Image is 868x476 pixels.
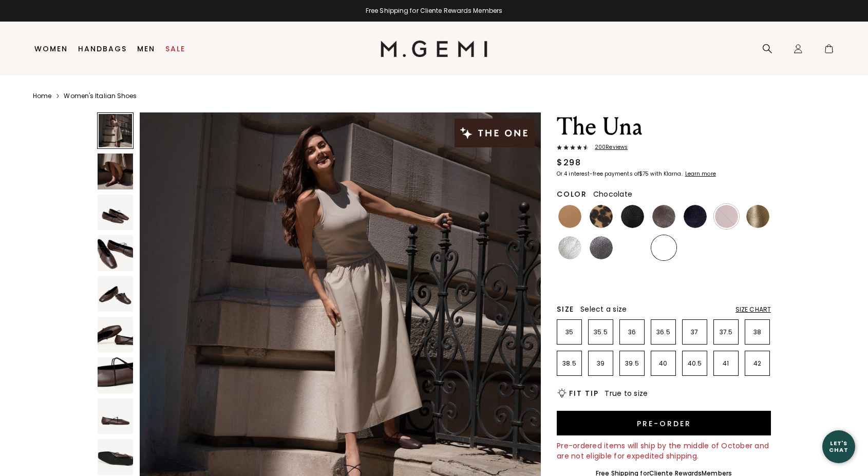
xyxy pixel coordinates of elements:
a: Home [33,92,51,100]
img: Cocoa [652,205,675,228]
klarna-placement-style-body: Or 4 interest-free payments of [557,170,639,178]
p: 38.5 [557,359,581,368]
p: 42 [745,359,769,368]
span: True to size [605,388,648,398]
div: Size Chart [735,306,771,314]
span: 200 Review s [589,144,628,150]
klarna-placement-style-cta: Learn more [685,170,716,178]
p: 36 [620,328,644,336]
p: 37.5 [714,328,738,336]
img: Gold [746,205,769,228]
img: The One tag [455,119,535,147]
img: Leopard Print [590,205,613,228]
div: $298 [557,157,581,169]
klarna-placement-style-amount: $75 [639,170,649,178]
img: Chocolate [652,236,675,259]
img: M.Gemi [381,41,488,57]
img: Antique Rose [684,236,707,259]
img: Black [621,205,644,228]
h1: The Una [557,112,771,141]
span: Select a size [580,304,627,314]
span: Chocolate [593,189,632,199]
p: 38 [745,328,769,336]
img: The Una [98,357,133,393]
img: The Una [98,317,133,352]
klarna-placement-style-body: with Klarna [650,170,684,178]
img: Midnight Blue [684,205,707,228]
p: 39 [589,359,613,368]
img: Ballerina Pink [746,236,769,259]
p: 35 [557,328,581,336]
a: Learn more [684,171,716,177]
a: Handbags [78,45,127,53]
button: Pre-order [557,411,771,435]
h2: Size [557,305,574,313]
a: 200Reviews [557,144,771,153]
img: The Una [98,195,133,230]
img: The Una [98,439,133,474]
a: Sale [165,45,185,53]
img: Ecru [715,236,738,259]
div: Let's Chat [822,440,855,453]
img: Military [621,236,644,259]
img: The Una [98,398,133,434]
img: Gunmetal [590,236,613,259]
div: Pre-ordered items will ship by the middle of October and are not eligible for expedited shipping. [557,441,771,461]
a: Men [137,45,155,53]
p: 35.5 [589,328,613,336]
p: 39.5 [620,359,644,368]
p: 36.5 [651,328,675,336]
img: Light Tan [558,205,581,228]
a: Women [34,45,68,53]
h2: Fit Tip [569,389,598,397]
img: The Una [98,276,133,312]
h2: Color [557,190,587,198]
img: The Una [98,235,133,271]
p: 41 [714,359,738,368]
img: Burgundy [715,205,738,228]
p: 37 [683,328,707,336]
a: Women's Italian Shoes [64,92,137,100]
img: The Una [98,154,133,189]
img: Silver [558,236,581,259]
p: 40.5 [683,359,707,368]
p: 40 [651,359,675,368]
img: Navy [558,268,581,291]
